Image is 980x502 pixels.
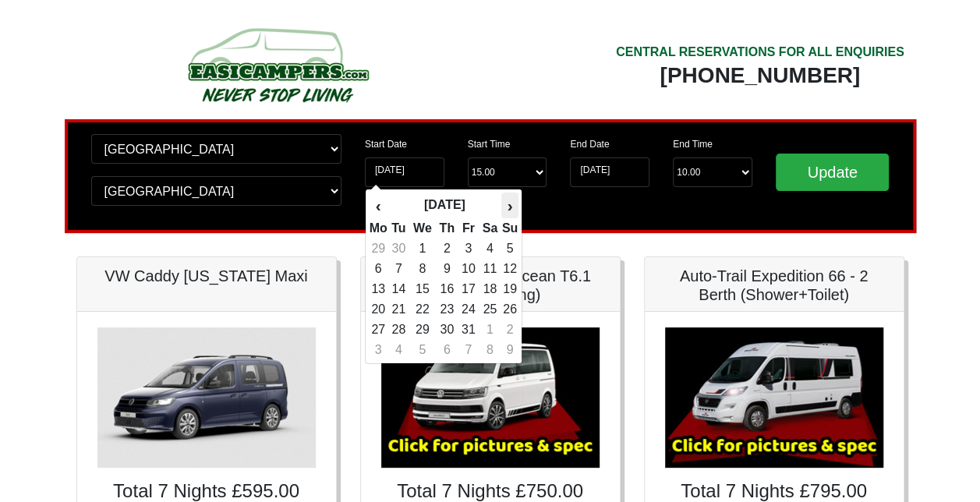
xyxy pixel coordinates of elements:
td: 21 [388,299,409,320]
label: Start Date [365,137,407,151]
td: 3 [458,239,479,259]
th: Su [501,218,518,239]
td: 29 [369,239,388,259]
input: Start Date [365,157,444,187]
th: Mo [369,218,388,239]
td: 1 [479,320,501,340]
td: 12 [501,259,518,279]
h5: VW Caddy [US_STATE] Maxi [93,267,320,285]
img: VW Caddy California Maxi [97,327,316,468]
td: 6 [369,259,388,279]
th: Tu [388,218,409,239]
td: 5 [409,340,436,360]
h5: Auto-Trail Expedition 66 - 2 Berth (Shower+Toilet) [660,267,888,304]
td: 4 [479,239,501,259]
td: 27 [369,320,388,340]
label: End Date [570,137,609,151]
td: 30 [388,239,409,259]
td: 17 [458,279,479,299]
th: ‹ [369,193,388,219]
td: 28 [388,320,409,340]
td: 29 [409,320,436,340]
th: Fr [458,218,479,239]
th: [DATE] [388,193,501,219]
label: Start Time [468,137,511,151]
td: 19 [501,279,518,299]
td: 5 [501,239,518,259]
td: 11 [479,259,501,279]
label: End Time [673,137,713,151]
th: We [409,218,436,239]
td: 4 [388,340,409,360]
input: Return Date [570,157,649,187]
td: 6 [436,340,458,360]
th: Sa [479,218,501,239]
td: 14 [388,279,409,299]
td: 16 [436,279,458,299]
td: 9 [501,340,518,360]
div: [PHONE_NUMBER] [616,62,904,90]
td: 23 [436,299,458,320]
input: Update [776,154,890,191]
td: 1 [409,239,436,259]
td: 3 [369,340,388,360]
td: 10 [458,259,479,279]
td: 2 [436,239,458,259]
td: 31 [458,320,479,340]
th: Th [436,218,458,239]
td: 7 [388,259,409,279]
td: 24 [458,299,479,320]
td: 13 [369,279,388,299]
td: 8 [409,259,436,279]
td: 9 [436,259,458,279]
td: 30 [436,320,458,340]
td: 2 [501,320,518,340]
td: 18 [479,279,501,299]
img: campers-checkout-logo.png [129,22,426,108]
td: 20 [369,299,388,320]
td: 8 [479,340,501,360]
td: 15 [409,279,436,299]
th: › [501,193,518,219]
td: 25 [479,299,501,320]
td: 26 [501,299,518,320]
img: Auto-Trail Expedition 66 - 2 Berth (Shower+Toilet) [665,327,883,468]
td: 22 [409,299,436,320]
div: CENTRAL RESERVATIONS FOR ALL ENQUIRIES [616,43,904,62]
img: VW California Ocean T6.1 (Auto, Awning) [381,327,600,468]
td: 7 [458,340,479,360]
